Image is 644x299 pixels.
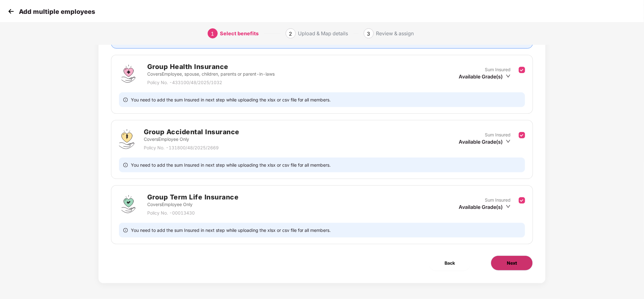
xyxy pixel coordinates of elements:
[131,97,331,103] span: You need to add the sum Insured in next step while uploading the xlsx or csv file for all members.
[144,127,239,137] h2: Group Accidental Insurance
[144,144,239,151] p: Policy No. - 131800/48/2025/2669
[459,138,511,145] div: Available Grade(s)
[131,162,331,168] span: You need to add the sum Insured in next step while uploading the xlsx or csv file for all members.
[506,139,511,144] span: down
[507,260,517,267] span: Next
[147,79,275,86] p: Policy No. - 433100/48/2025/1032
[429,256,471,271] button: Back
[19,8,95,15] p: Add multiple employees
[147,71,275,78] p: Covers Employee, spouse, children, parents or parent-in-laws
[6,7,16,16] img: svg+xml;base64,PHN2ZyB4bWxucz0iaHR0cDovL3d3dy53My5vcmcvMjAwMC9zdmciIHdpZHRoPSIzMCIgaGVpZ2h0PSIzMC...
[147,210,239,216] p: Policy No. - 00013430
[147,192,239,202] h2: Group Term Life Insurance
[144,136,239,143] p: Covers Employee Only
[459,204,511,210] div: Available Grade(s)
[119,129,134,149] img: svg+xml;base64,PHN2ZyB4bWxucz0iaHR0cDovL3d3dy53My5vcmcvMjAwMC9zdmciIHdpZHRoPSI0OS4zMjEiIGhlaWdodD...
[506,204,511,209] span: down
[147,201,239,208] p: Covers Employee Only
[485,131,511,138] p: Sum Insured
[119,64,138,83] img: svg+xml;base64,PHN2ZyBpZD0iR3JvdXBfSGVhbHRoX0luc3VyYW5jZSIgZGF0YS1uYW1lPSJHcm91cCBIZWFsdGggSW5zdX...
[147,61,275,72] h2: Group Health Insurance
[491,256,533,271] button: Next
[123,162,128,168] span: info-circle
[376,28,414,38] div: Review & assign
[367,31,370,37] span: 3
[211,31,214,37] span: 1
[459,73,511,80] div: Available Grade(s)
[123,97,128,103] span: info-circle
[131,227,331,233] span: You need to add the sum Insured in next step while uploading the xlsx or csv file for all members.
[485,197,511,204] p: Sum Insured
[119,195,138,214] img: svg+xml;base64,PHN2ZyBpZD0iR3JvdXBfVGVybV9MaWZlX0luc3VyYW5jZSIgZGF0YS1uYW1lPSJHcm91cCBUZXJtIExpZm...
[220,28,259,38] div: Select benefits
[289,31,292,37] span: 2
[506,74,511,78] span: down
[298,28,348,38] div: Upload & Map details
[445,260,455,267] span: Back
[123,227,128,233] span: info-circle
[485,66,511,73] p: Sum Insured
